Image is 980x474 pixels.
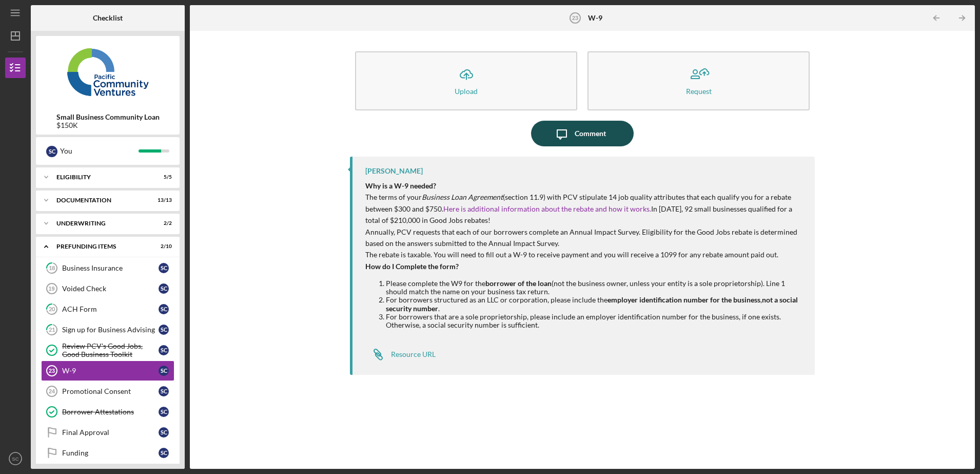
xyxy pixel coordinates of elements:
a: 20ACH FormSC [41,299,174,319]
div: Comment [575,121,606,146]
p: The rebate is taxable. You will need to fill out a W-9 to receive payment and you will receive a ... [365,249,805,260]
div: Final Approval [62,428,159,437]
div: Borrower Attestations [62,408,159,416]
em: Business Loan Agreement [422,193,503,201]
tspan: 23 [572,15,578,21]
strong: not [762,295,773,304]
p: The terms of your (section 11.9) with PCV stipulate 14 job quality attributes that each qualify y... [365,180,805,226]
button: Request [587,51,810,110]
li: For borrowers structured as an LLC or corporation, please include the , . [386,296,805,312]
a: 23W-9SC [41,361,174,381]
a: FundingSC [41,443,174,463]
b: Small Business Community Loan [56,113,160,121]
a: Here is additional information about the rebate and how it works. [443,204,651,213]
li: Please complete the W9 for the (not the business owner, unless your entity is a sole proprietorsh... [386,279,805,296]
div: S C [159,366,169,376]
div: W-9 [62,367,159,375]
div: $150K [56,121,160,129]
div: S C [159,407,169,417]
strong: borrower of the loan [485,279,552,288]
div: [PERSON_NAME] [365,167,423,175]
tspan: 21 [49,327,55,333]
div: S C [159,263,169,273]
div: Sign up for Business Advising [62,326,159,334]
li: For borrowers that are a sole proprietorship, please include an employer identification number fo... [386,313,805,329]
a: Review PCV's Good Jobs, Good Business ToolkitSC [41,340,174,361]
tspan: 24 [49,388,55,394]
strong: How do I Complete the form? [365,262,459,271]
div: Promotional Consent [62,387,159,395]
div: Documentation [56,197,146,203]
div: Voided Check [62,285,159,293]
div: S C [159,325,169,335]
button: Comment [531,121,634,146]
div: S C [159,345,169,355]
div: Funding [62,449,159,457]
a: Final ApprovalSC [41,422,174,443]
a: Resource URL [365,344,436,365]
div: You [60,142,139,160]
div: S C [159,427,169,438]
div: Review PCV's Good Jobs, Good Business Toolkit [62,342,159,358]
tspan: 23 [49,368,55,374]
div: 2 / 10 [153,243,172,250]
b: W-9 [588,14,602,22]
div: S C [159,283,169,294]
b: Checklist [93,14,123,22]
div: S C [46,146,57,157]
a: Borrower AttestationsSC [41,402,174,422]
a: 19Voided CheckSC [41,278,174,299]
div: Resource URL [391,350,436,358]
div: ACH Form [62,305,159,313]
tspan: 19 [48,286,54,292]
text: SC [12,456,18,462]
strong: employer identification number for the business [607,295,760,304]
tspan: 18 [49,265,55,272]
strong: Why is a W-9 needed? [365,181,436,190]
button: SC [5,448,26,469]
div: Request [686,87,712,95]
a: 21Sign up for Business AdvisingSC [41,319,174,340]
strong: a social security number [386,295,798,312]
div: S C [159,304,169,314]
div: 5 / 5 [153,174,172,180]
div: Upload [455,87,478,95]
a: 24Promotional ConsentSC [41,381,174,402]
a: 18Business InsuranceSC [41,258,174,278]
div: 13 / 13 [153,197,172,203]
button: Upload [355,51,577,110]
div: Underwriting [56,220,146,226]
tspan: 20 [49,306,55,313]
img: Product logo [36,41,180,103]
div: Prefunding Items [56,243,146,250]
div: S C [159,386,169,396]
div: S C [159,448,169,458]
p: Annually, PCV requests that each of our borrowers complete an Annual Impact Survey. Eligibility f... [365,226,805,250]
div: 2 / 2 [153,220,172,226]
div: Eligibility [56,174,146,180]
div: Business Insurance [62,264,159,272]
